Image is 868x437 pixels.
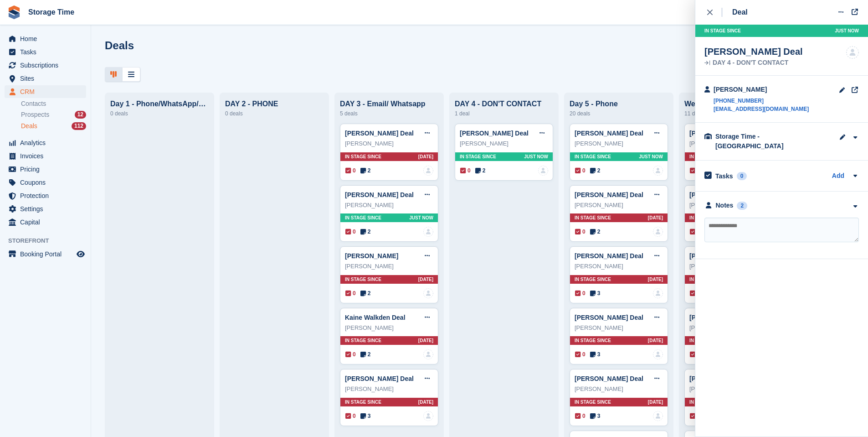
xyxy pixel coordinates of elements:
a: [PERSON_NAME] Deal [345,130,414,137]
span: In stage since [575,153,611,160]
a: menu [5,189,86,202]
div: 1 deal [455,108,553,119]
a: [PERSON_NAME] Deal [575,252,643,260]
div: DAY 4 - DON'T CONTACT [455,100,553,108]
span: Capital [20,216,75,229]
a: [PERSON_NAME] Deal [689,130,758,137]
span: 0 [690,289,700,297]
span: In stage since [689,153,726,160]
span: 3 [590,350,601,359]
a: menu [5,176,86,189]
span: 0 [345,412,356,420]
div: [PERSON_NAME] [575,139,663,148]
span: Analytics [20,136,75,149]
div: 0 [737,172,747,180]
a: [PERSON_NAME] Deal [345,191,414,198]
span: In stage since [345,214,381,221]
span: [DATE] [418,399,433,406]
span: In stage since [575,337,611,344]
a: menu [5,150,86,162]
div: [PERSON_NAME] [575,323,663,333]
div: Week 2 - Email (Still Interested) [684,100,783,108]
a: [PERSON_NAME] Deal [575,314,643,321]
span: CRM [20,85,75,98]
span: 2 [360,350,371,359]
span: Prospects [21,110,49,119]
span: Home [20,32,75,45]
img: deal-assignee-blank [653,349,663,359]
span: [DATE] [648,399,663,406]
span: [DATE] [648,214,663,221]
span: 2 [590,166,601,175]
img: deal-assignee-blank [653,166,663,176]
span: In stage since [345,399,381,406]
div: Storage Time - [GEOGRAPHIC_DATA] [715,132,806,151]
a: Preview store [75,249,86,260]
span: 0 [460,166,471,175]
div: Day 1 - Phone/WhatsApp/Email [110,100,209,108]
a: deal-assignee-blank [653,227,663,237]
span: 2 [360,289,371,297]
span: In stage since [689,399,726,406]
div: 11 deals [684,108,783,119]
a: Storage Time [25,5,78,20]
a: [PHONE_NUMBER] [714,97,809,105]
img: deal-assignee-blank [423,288,433,298]
span: In stage since [345,153,381,160]
div: [PERSON_NAME] [714,85,809,94]
span: Deals [21,122,37,130]
div: [PERSON_NAME] [689,139,778,148]
span: Booking Portal [20,248,75,260]
img: deal-assignee-blank [653,411,663,421]
span: Coupons [20,176,75,189]
div: [PERSON_NAME] [689,385,778,394]
span: In stage since [345,337,381,344]
a: Kaine Walkden Deal [345,314,406,321]
a: menu [5,136,86,149]
span: In stage since [704,27,741,34]
h2: Tasks [715,172,733,180]
img: deal-assignee-blank [423,411,433,421]
span: In stage since [689,214,726,221]
a: menu [5,72,86,85]
span: [DATE] [418,153,433,160]
img: stora-icon-8386f47178a22dfd0bd8f6a31ec36ba5ce8667c1dd55bd0f319d3a0aa187defe.svg [7,5,21,19]
span: Just now [524,153,548,160]
div: DAY 4 - DON'T CONTACT [704,60,803,66]
a: deal-assignee-blank [538,166,548,176]
span: 0 [575,166,586,175]
span: 3 [360,412,371,420]
span: Sites [20,72,75,85]
div: [PERSON_NAME] [689,323,778,333]
a: menu [5,203,86,215]
span: 0 [345,228,356,236]
a: menu [5,59,86,72]
span: [DATE] [418,276,433,283]
div: Day 5 - Phone [570,100,668,108]
img: deal-assignee-blank [423,166,433,176]
span: In stage since [575,399,611,406]
span: In stage since [575,276,611,283]
div: [PERSON_NAME] [575,262,663,271]
div: [PERSON_NAME] [345,139,433,148]
span: 0 [345,166,356,175]
div: 5 deals [340,108,438,119]
img: deal-assignee-blank [423,349,433,359]
div: 12 [75,111,86,119]
a: menu [5,216,86,229]
a: menu [5,85,86,98]
div: [PERSON_NAME] [689,262,778,271]
div: 20 deals [570,108,668,119]
span: In stage since [689,337,726,344]
span: 2 [590,228,601,236]
div: [PERSON_NAME] [575,201,663,210]
a: Deals 112 [21,121,86,131]
span: 2 [475,166,486,175]
span: In stage since [345,276,381,283]
div: DAY 2 - PHONE [225,100,324,108]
